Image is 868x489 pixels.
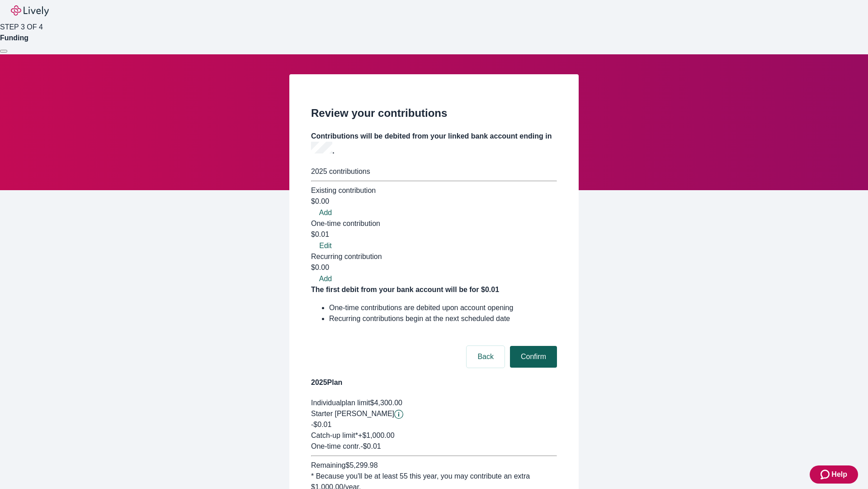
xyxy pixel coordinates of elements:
button: Edit [311,240,340,251]
button: Add [311,273,340,284]
svg: Starter penny details [394,410,403,419]
div: One-time contribution [311,218,557,229]
span: $4,300.00 [370,399,402,407]
img: Lively [11,5,49,16]
svg: Zendesk support icon [821,469,831,480]
button: Lively will contribute $0.01 to establish your account [394,410,403,419]
span: Remaining [311,461,345,469]
div: Recurring contribution [311,251,557,262]
span: Catch-up limit* [311,431,358,439]
h4: 2025 Plan [311,377,557,388]
div: Existing contribution [311,185,557,196]
strong: The first debit from your bank account will be for $0.01 [311,286,499,293]
span: $5,299.98 [345,461,377,469]
span: + $1,000.00 [358,431,395,439]
button: Confirm [510,346,557,368]
span: Individual plan limit [311,399,370,407]
button: Add [311,207,340,218]
span: - $0.01 [360,442,381,450]
div: $0.00 [311,262,557,273]
button: Zendesk support iconHelp [810,465,858,484]
span: -$0.01 [311,421,331,428]
h4: Contributions will be debited from your linked bank account ending in . [311,131,557,157]
span: Starter [PERSON_NAME] [311,410,394,417]
div: $0.00 [311,196,557,207]
span: One-time contr. [311,442,360,450]
li: Recurring contributions begin at the next scheduled date [329,313,557,324]
button: Back [467,346,505,368]
h2: Review your contributions [311,105,557,121]
div: $0.01 [311,229,557,240]
li: One-time contributions are debited upon account opening [329,302,557,313]
div: 2025 contributions [311,166,557,177]
span: Help [831,469,847,480]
